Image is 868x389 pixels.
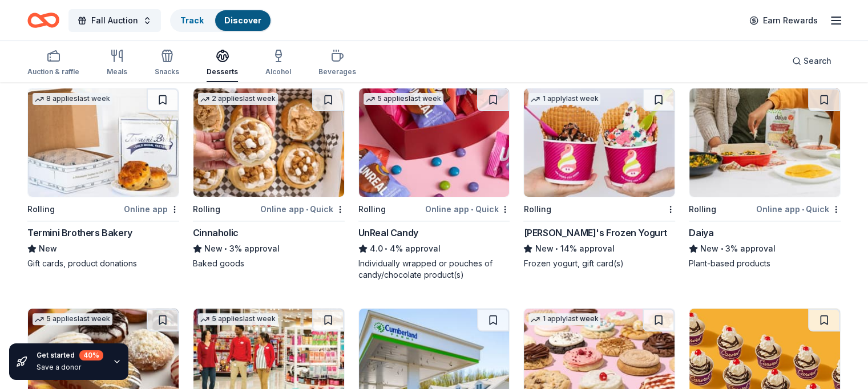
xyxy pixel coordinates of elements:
[193,258,345,269] div: Baked goods
[700,242,718,256] span: New
[756,202,841,216] div: Online app Quick
[471,205,473,214] span: •
[528,93,600,105] div: 1 apply last week
[79,350,103,360] div: 40 %
[124,202,179,216] div: Online app
[523,242,675,256] div: 14% approval
[193,88,345,269] a: Image for Cinnaholic2 applieslast weekRollingOnline app•QuickCinnaholicNew•3% approvalBaked goods
[68,9,161,32] button: Fall Auction
[555,244,558,253] span: •
[358,202,386,216] div: Rolling
[27,202,55,216] div: Rolling
[155,44,179,82] button: Snacks
[306,205,308,214] span: •
[358,226,418,240] div: UnReal Candy
[193,242,345,256] div: 3% approval
[91,14,138,27] span: Fall Auction
[193,202,220,216] div: Rolling
[370,242,383,256] span: 4.0
[27,226,132,240] div: Termini Brothers Bakery
[689,226,713,240] div: Daiya
[207,44,238,82] button: Desserts
[204,242,223,256] span: New
[180,15,204,25] a: Track
[193,88,344,197] img: Image for Cinnaholic
[33,313,112,325] div: 5 applies last week
[523,258,675,269] div: Frozen yogurt, gift card(s)
[37,363,103,372] div: Save a donor
[27,44,79,82] button: Auction & raffle
[198,93,278,105] div: 2 applies last week
[107,67,127,76] div: Meals
[193,226,239,240] div: Cinnaholic
[224,244,227,253] span: •
[689,88,841,269] a: Image for DaiyaRollingOnline app•QuickDaiyaNew•3% approvalPlant-based products
[528,313,600,325] div: 1 apply last week
[783,50,841,72] button: Search
[39,242,57,256] span: New
[523,202,551,216] div: Rolling
[318,44,356,82] button: Beverages
[27,258,179,269] div: Gift cards, product donations
[198,313,278,325] div: 5 applies last week
[364,93,443,105] div: 5 applies last week
[265,44,291,82] button: Alcohol
[523,88,675,269] a: Image for Menchie's Frozen Yogurt1 applylast weekRolling[PERSON_NAME]'s Frozen YogurtNew•14% appr...
[358,88,510,281] a: Image for UnReal Candy5 applieslast weekRollingOnline app•QuickUnReal Candy4.0•4% approvalIndivid...
[535,242,553,256] span: New
[27,88,179,269] a: Image for Termini Brothers Bakery8 applieslast weekRollingOnline appTermini Brothers BakeryNewGif...
[155,67,179,76] div: Snacks
[224,15,261,25] a: Discover
[425,202,510,216] div: Online app Quick
[33,93,112,105] div: 8 applies last week
[689,242,841,256] div: 3% approval
[318,67,356,76] div: Beverages
[359,88,510,197] img: Image for UnReal Candy
[689,88,840,197] img: Image for Daiya
[27,67,79,76] div: Auction & raffle
[721,244,724,253] span: •
[107,44,127,82] button: Meals
[385,244,387,253] span: •
[523,226,667,240] div: [PERSON_NAME]'s Frozen Yogurt
[170,9,272,32] button: TrackDiscover
[260,202,345,216] div: Online app Quick
[802,205,804,214] span: •
[689,202,716,216] div: Rolling
[358,258,510,281] div: Individually wrapped or pouches of candy/chocolate product(s)
[27,7,59,34] a: Home
[28,88,179,197] img: Image for Termini Brothers Bakery
[742,10,825,31] a: Earn Rewards
[358,242,510,256] div: 4% approval
[524,88,675,197] img: Image for Menchie's Frozen Yogurt
[207,67,238,76] div: Desserts
[689,258,841,269] div: Plant-based products
[265,67,291,76] div: Alcohol
[37,350,103,360] div: Get started
[804,54,831,68] span: Search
